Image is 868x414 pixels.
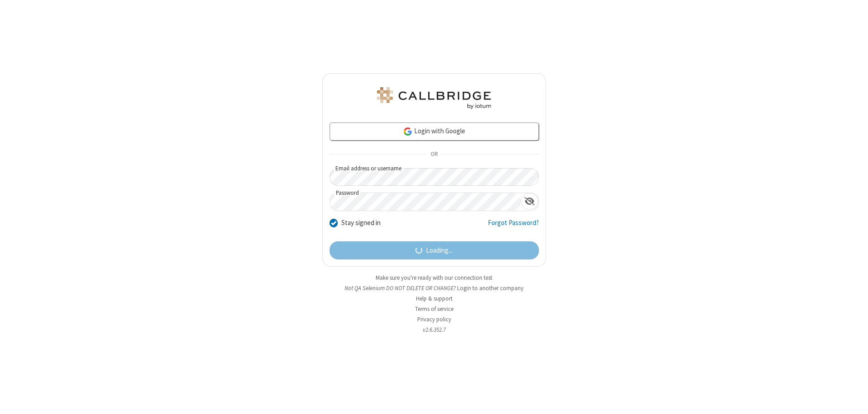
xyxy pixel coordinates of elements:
div: Show password [521,193,538,210]
a: Privacy policy [417,315,451,323]
span: Loading... [426,245,453,256]
a: Help & support [416,295,453,302]
a: Terms of service [415,305,453,313]
a: Login with Google [330,122,539,141]
img: google-icon.png [403,127,413,136]
a: Forgot Password? [488,218,539,235]
li: Not QA Selenium DO NOT DELETE OR CHANGE? [322,284,546,292]
span: OR [427,148,441,161]
li: v2.6.352.7 [322,325,546,334]
input: Email address or username [330,168,539,186]
a: Make sure you're ready with our connection test [376,274,492,282]
iframe: Chat [845,390,861,408]
button: Login to another company [457,284,524,292]
label: Stay signed in [341,218,381,228]
input: Password [330,193,521,211]
img: QA Selenium DO NOT DELETE OR CHANGE [375,87,493,109]
button: Loading... [330,241,539,259]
